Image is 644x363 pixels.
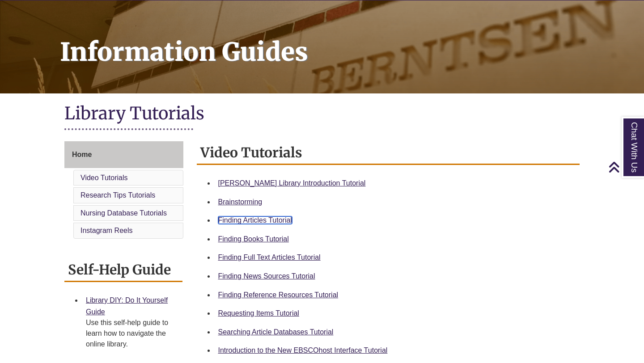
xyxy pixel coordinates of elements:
[86,296,168,316] a: Library DIY: Do It Yourself Guide
[218,309,299,317] a: Requesting Items Tutorial
[608,161,642,173] a: Back to Top
[80,174,128,181] a: Video Tutorials
[218,179,366,187] a: [PERSON_NAME] Library Introduction Tutorial
[50,0,644,82] h1: Information Guides
[218,198,263,206] a: Brainstorming
[86,317,175,350] div: Use this self-help guide to learn how to navigate the online library.
[80,227,133,234] a: Instagram Reels
[218,216,292,224] a: Finding Articles Tutorial
[64,102,580,126] h1: Library Tutorials
[64,141,183,241] div: Guide Page Menu
[218,346,388,354] a: Introduction to the New EBSCOhost Interface Tutorial
[197,141,580,165] h2: Video Tutorials
[80,191,155,199] a: Research Tips Tutorials
[64,258,182,282] h2: Self-Help Guide
[80,209,167,217] a: Nursing Database Tutorials
[218,235,289,243] a: Finding Books Tutorial
[218,328,334,336] a: Searching Article Databases Tutorial
[218,291,339,299] a: Finding Reference Resources Tutorial
[218,272,315,280] a: Finding News Sources Tutorial
[218,253,321,261] a: Finding Full Text Articles Tutorial
[64,141,183,168] a: Home
[72,151,92,158] span: Home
